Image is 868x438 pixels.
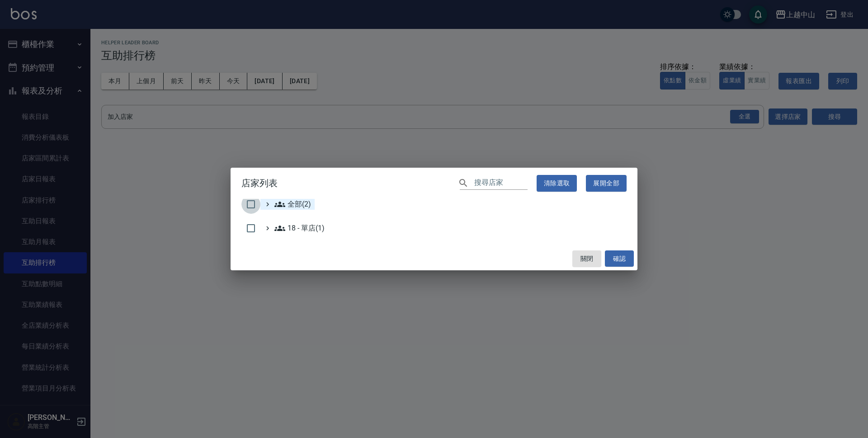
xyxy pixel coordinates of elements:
[231,168,637,199] h2: 店家列表
[537,175,577,192] button: 清除選取
[605,250,634,267] button: 確認
[586,175,627,192] button: 展開全部
[474,177,528,190] input: 搜尋店家
[274,223,325,234] span: 18 - 單店(1)
[274,199,311,210] span: 全部(2)
[572,250,601,267] button: 關閉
